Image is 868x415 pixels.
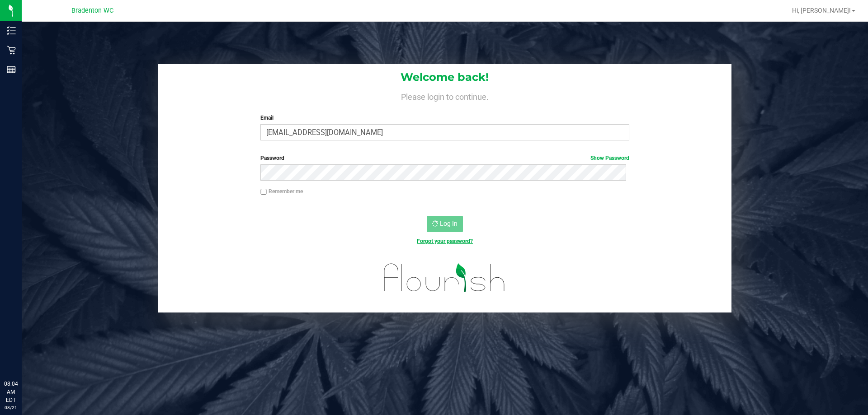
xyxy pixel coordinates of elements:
[792,7,851,14] span: Hi, [PERSON_NAME]!
[7,65,16,74] inline-svg: Reports
[71,7,113,14] span: Bradenton WC
[260,155,284,161] span: Password
[260,189,267,195] input: Remember me
[590,155,629,161] a: Show Password
[417,238,473,244] a: Forgot your password?
[260,114,629,122] label: Email
[373,255,516,301] img: flourish_logo.svg
[158,90,731,101] h4: Please login to continue.
[7,46,16,55] inline-svg: Retail
[158,71,731,83] h1: Welcome back!
[260,187,303,196] label: Remember me
[4,380,18,404] p: 08:04 AM EDT
[7,26,16,35] inline-svg: Inventory
[4,404,18,411] p: 08/21
[427,216,463,232] button: Log In
[440,220,458,227] span: Log In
